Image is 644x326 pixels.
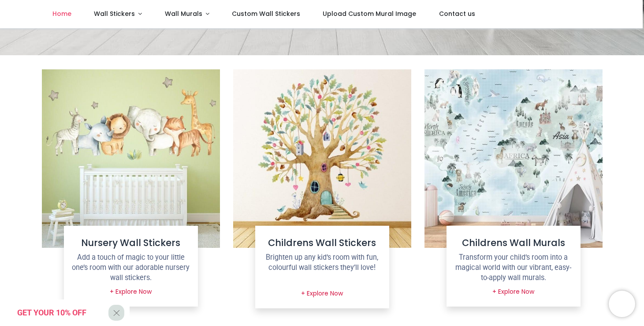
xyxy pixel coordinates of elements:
h4: Childrens Wall Stickers [262,236,382,249]
p: Add a touch of magic to your little one’s room with our adorable nursery wall stickers. [71,253,191,283]
span: Custom Wall Stickers [232,9,300,18]
a: + Explore Now [487,284,540,299]
span: Contact us [439,9,475,18]
p: Transform your child’s room into a magical world with our vibrant, easy-to-apply wall murals. [454,253,573,283]
p: Brighten up any kid’s room with fun, colourful wall stickers they’ll love! [262,253,382,273]
a: + Explore Now [295,286,349,301]
a: + Explore Now [104,284,157,299]
span: Upload Custom Mural Image [323,9,416,18]
iframe: Brevo live chat [609,291,635,317]
span: Wall Stickers [94,9,135,18]
h4: Nursery Wall Stickers [71,236,191,249]
span: Home [52,9,71,18]
span: Wall Murals [165,9,202,18]
h4: Childrens Wall Murals [454,236,573,249]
